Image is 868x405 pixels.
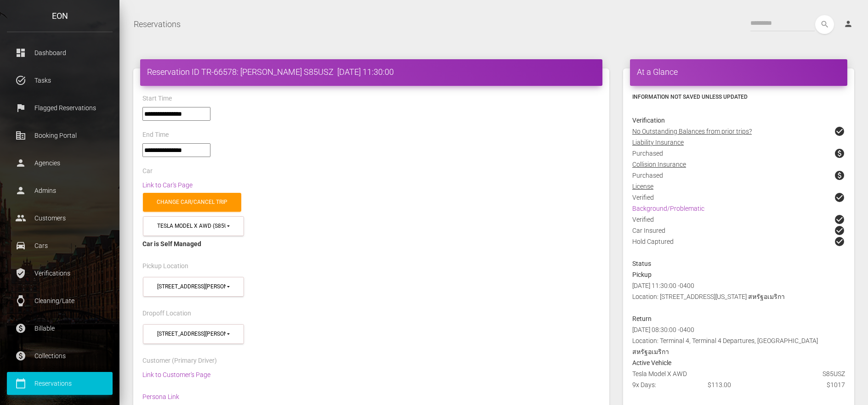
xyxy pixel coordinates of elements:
u: Collision Insurance [632,161,686,168]
div: Purchased [625,148,852,159]
div: Hold Captured [625,236,852,258]
u: Liability Insurance [632,139,684,146]
h4: At a Glance [637,66,840,78]
p: Verifications [14,266,106,280]
p: Reservations [14,377,106,390]
div: Tesla Model X AWD (S85USZ in 11101) [157,222,226,230]
div: [STREET_ADDRESS][PERSON_NAME] [157,330,226,338]
a: person Admins [7,179,113,202]
span: check_circle [834,225,845,236]
label: Car [142,167,153,176]
a: Reservations [134,13,181,36]
span: check_circle [834,192,845,203]
label: Dropoff Location [142,309,191,318]
div: 9x Days: [625,379,701,390]
strong: Return [632,315,652,322]
span: paid [834,148,845,159]
span: check_circle [834,126,845,137]
a: Persona Link [142,393,179,400]
p: Cleaning/Late [14,294,106,308]
div: Car Insured [625,225,852,236]
a: corporate_fare Booking Portal [7,124,113,147]
h4: Reservation ID TR-66578: [PERSON_NAME] S85USZ [DATE] 11:30:00 [147,66,596,78]
p: Billable [14,321,106,335]
span: check_circle [834,214,845,225]
p: Dashboard [14,46,106,60]
i: person [844,19,853,28]
p: Admins [14,184,106,197]
a: watch Cleaning/Late [7,289,113,312]
span: paid [834,170,845,181]
span: [DATE] 11:30:00 -0400 Location: [STREET_ADDRESS][US_STATE] สหรัฐอเมริกา [632,282,785,300]
a: calendar_today Reservations [7,372,113,395]
strong: Pickup [632,271,652,278]
div: Purchased [625,170,852,181]
u: No Outstanding Balances from prior trips? [632,128,752,135]
a: flag Flagged Reservations [7,96,113,119]
a: Change car/cancel trip [143,193,241,212]
label: Start Time [142,94,172,103]
a: people Customers [7,207,113,230]
a: Background/Problematic [632,205,704,212]
p: Booking Portal [14,129,106,142]
a: Link to Car's Page [142,181,193,189]
u: License [632,183,653,190]
h6: Information not saved unless updated [632,93,845,101]
a: task_alt Tasks [7,69,113,92]
label: End Time [142,130,169,140]
div: $113.00 [701,379,776,390]
a: verified_user Verifications [7,262,113,285]
a: paid Collections [7,344,113,367]
button: 45-50 Davis St (11101) [143,277,244,297]
p: Cars [14,239,106,253]
button: Tesla Model X AWD (S85USZ in 11101) [143,216,244,236]
label: Pickup Location [142,262,188,271]
span: $1017 [827,379,845,390]
button: search [815,15,834,34]
button: 45-50 Davis St (11101) [143,324,244,344]
div: Tesla Model X AWD [625,368,852,379]
label: Customer (Primary Driver) [142,356,217,366]
div: Verified [625,192,852,203]
a: person Agencies [7,152,113,174]
strong: Status [632,260,651,267]
a: dashboard Dashboard [7,41,113,64]
div: Car is Self Managed [142,238,600,249]
div: Verified [625,214,852,225]
span: [DATE] 08:30:00 -0400 Location: Terminal 4, Terminal 4 Departures, [GEOGRAPHIC_DATA] สหรัฐอเมริกา [632,326,818,355]
p: Customers [14,211,106,225]
div: [STREET_ADDRESS][PERSON_NAME] [157,283,226,291]
a: drive_eta Cars [7,234,113,257]
span: check_circle [834,236,845,247]
a: Link to Customer's Page [142,371,210,378]
p: Collections [14,349,106,363]
strong: Verification [632,117,665,124]
strong: Active Vehicle [632,359,671,366]
p: Tasks [14,73,106,87]
p: Agencies [14,156,106,170]
a: person [837,15,861,34]
p: Flagged Reservations [14,101,106,115]
a: paid Billable [7,317,113,340]
span: S85USZ [823,368,845,379]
